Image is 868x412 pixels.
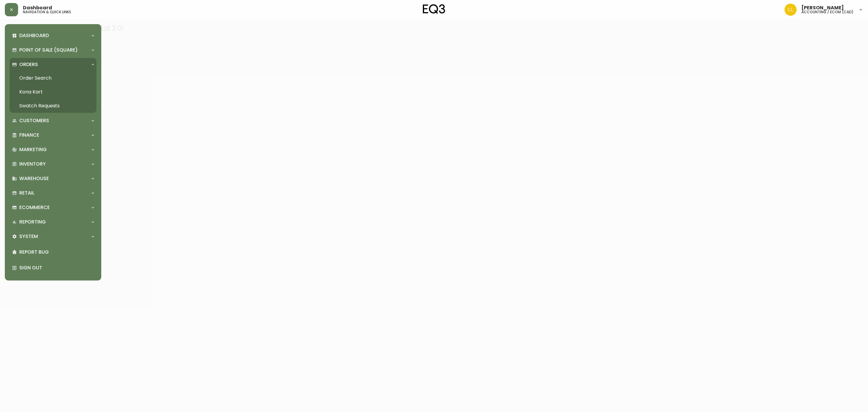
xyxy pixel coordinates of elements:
img: c8a50d9e0e2261a29cae8bb82ebd33d8 [785,4,797,16]
div: Orders [10,58,96,71]
p: Customers [19,117,49,124]
p: Ecommerce [19,204,50,211]
p: System [19,233,38,240]
div: Sign Out [10,260,96,276]
p: Finance [19,132,39,138]
span: [PERSON_NAME] [801,5,844,10]
a: Kona Kart [10,85,96,99]
div: Finance [10,128,96,142]
a: Swatch Requests [10,99,96,113]
p: Inventory [19,161,46,167]
p: Retail [19,190,34,196]
p: Marketing [19,146,47,153]
p: Sign Out [19,265,94,271]
div: Dashboard [10,29,96,42]
p: Point of Sale (Square) [19,47,78,53]
div: Retail [10,186,96,200]
div: Report Bug [10,244,96,260]
p: Dashboard [19,32,49,39]
div: Point of Sale (Square) [10,43,96,57]
h5: navigation & quick links [23,10,71,14]
a: Order Search [10,71,96,85]
div: System [10,230,96,243]
h5: accounting / ecom (cad) [801,10,854,14]
div: Marketing [10,143,96,156]
div: Customers [10,114,96,127]
p: Reporting [19,219,46,225]
div: Warehouse [10,172,96,185]
p: Warehouse [19,175,49,182]
div: Inventory [10,157,96,171]
p: Report Bug [19,249,94,255]
span: Dashboard [23,5,52,10]
div: Ecommerce [10,201,96,214]
img: logo [423,4,445,14]
p: Orders [19,61,38,68]
div: Reporting [10,215,96,229]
